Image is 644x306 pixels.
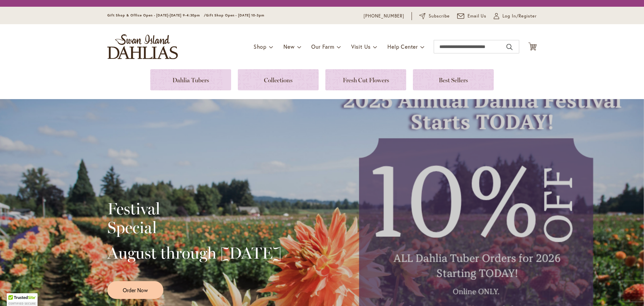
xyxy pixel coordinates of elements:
a: store logo [107,34,178,59]
span: Gift Shop Open - [DATE] 10-3pm [206,13,264,17]
span: Subscribe [429,13,450,19]
span: Email Us [468,13,487,19]
a: Log In/Register [494,13,537,19]
div: TrustedSite Certified [7,293,38,306]
span: Our Farm [311,43,334,50]
span: Gift Shop & Office Open - [DATE]-[DATE] 9-4:30pm / [107,13,206,17]
span: Log In/Register [502,13,537,19]
h2: Festival Special [107,199,281,237]
a: Email Us [457,13,487,19]
span: Help Center [387,43,418,50]
a: [PHONE_NUMBER] [364,13,404,19]
span: Order Now [123,286,148,294]
a: Order Now [107,281,163,299]
h2: August through [DATE] [107,244,281,262]
span: New [283,43,294,50]
span: Visit Us [351,43,371,50]
a: Subscribe [419,13,450,19]
span: Shop [254,43,267,50]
